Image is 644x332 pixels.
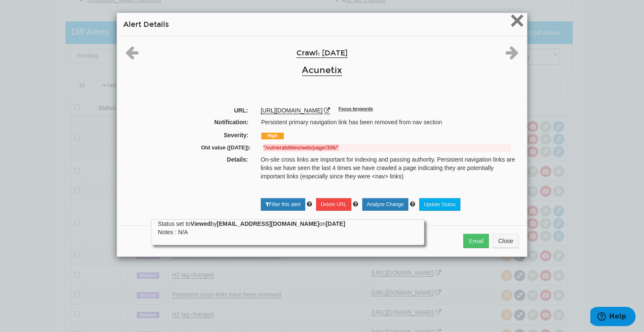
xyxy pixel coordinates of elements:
[120,118,255,126] label: Notification:
[254,155,525,180] div: On-site cross links are important for indexing and passing authority. Persistent navigation links...
[338,106,373,111] sup: Focus keywords
[263,144,339,151] strong: "/vulnerabilities/web/page/306/"
[119,155,254,164] label: Details:
[316,198,351,211] a: Delete URL
[261,107,323,114] a: [URL][DOMAIN_NAME]
[190,220,210,227] strong: Viewed
[296,49,348,58] a: Crawl: [DATE]
[463,234,489,248] button: Email
[362,198,408,211] a: Analyze Change
[127,144,257,152] label: Old value ([DATE]):
[217,220,319,227] strong: [EMAIL_ADDRESS][DOMAIN_NAME]
[302,65,342,76] a: Acunetix
[510,6,525,34] span: ×
[125,52,138,59] a: Previous alert
[510,13,525,30] button: Close
[119,106,254,115] label: URL:
[590,307,636,328] iframe: Opens a widget where you can find more information
[158,220,418,236] div: Status set to by on Notes : N/A
[493,234,519,248] button: Close
[261,133,284,139] span: High
[506,52,519,59] a: Next alert
[120,131,255,139] label: Severity:
[255,118,524,126] div: Persistent primary navigation link has been removed from nav section
[419,198,460,211] a: Update Status
[326,220,345,227] strong: [DATE]
[123,19,521,30] h4: Alert Details
[261,198,305,211] a: Filter this alert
